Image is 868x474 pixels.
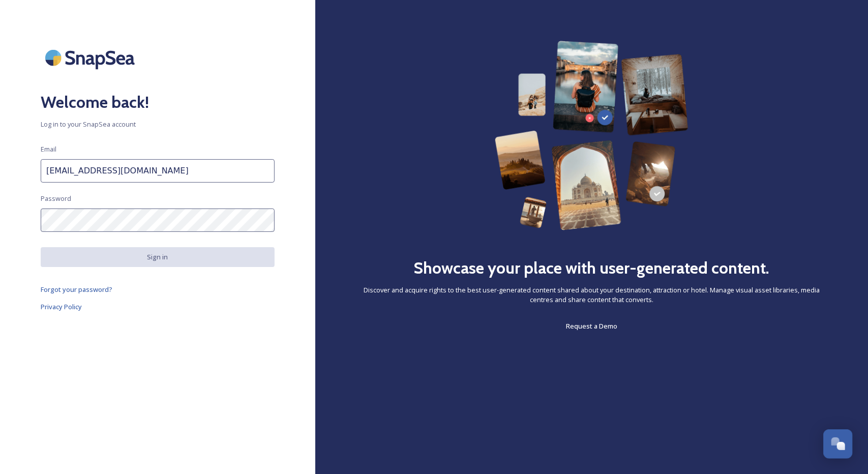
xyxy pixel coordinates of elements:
[41,144,56,154] span: Email
[41,285,112,294] span: Forgot your password?
[41,302,82,311] span: Privacy Policy
[41,159,275,183] input: john.doe@snapsea.io
[41,301,275,313] a: Privacy Policy
[41,41,142,75] img: SnapSea Logo
[41,247,275,267] button: Sign in
[356,285,827,305] span: Discover and acquire rights to the best user-generated content shared about your destination, att...
[41,194,71,203] span: Password
[41,90,275,114] h2: Welcome back!
[414,256,770,280] h2: Showcase your place with user-generated content.
[823,429,853,459] button: Open Chat
[41,120,275,129] span: Log in to your SnapSea account
[566,320,617,332] a: Request a Demo
[495,41,688,230] img: 63b42ca75bacad526042e722_Group%20154-p-800.png
[41,283,275,295] a: Forgot your password?
[566,321,617,331] span: Request a Demo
